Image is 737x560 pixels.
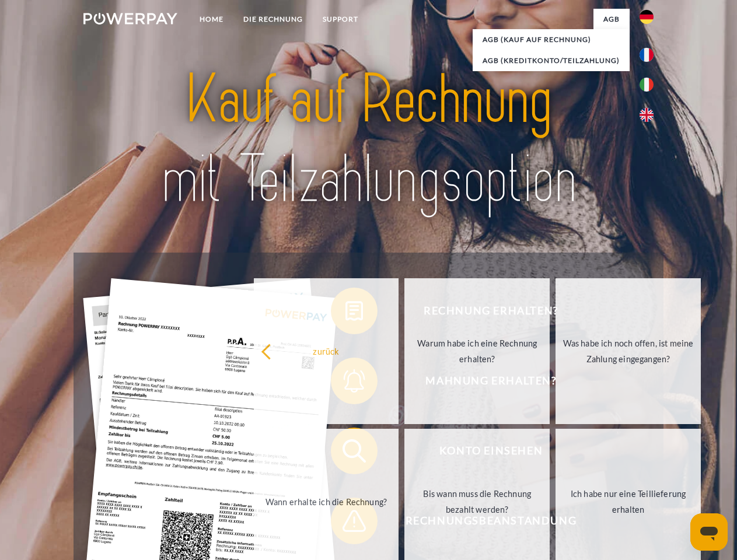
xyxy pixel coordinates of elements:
img: en [640,108,654,122]
a: agb [593,9,630,30]
a: AGB (Kreditkonto/Teilzahlung) [473,50,630,71]
img: de [640,10,654,24]
img: title-powerpay_de.svg [111,56,626,223]
a: Home [190,9,233,30]
div: Was habe ich noch offen, ist meine Zahlung eingegangen? [563,335,694,367]
a: SUPPORT [313,9,368,30]
img: it [640,78,654,92]
div: Ich habe nur eine Teillieferung erhalten [563,486,694,517]
div: zurück [261,343,392,359]
div: Warum habe ich eine Rechnung erhalten? [411,335,543,367]
a: DIE RECHNUNG [233,9,313,30]
img: fr [640,48,654,62]
div: Wann erhalte ich die Rechnung? [261,494,392,509]
a: AGB (Kauf auf Rechnung) [473,29,630,50]
img: logo-powerpay-white.svg [83,13,177,24]
div: Bis wann muss die Rechnung bezahlt werden? [411,486,543,517]
iframe: Schaltfläche zum Öffnen des Messaging-Fensters [690,513,728,551]
a: Was habe ich noch offen, ist meine Zahlung eingegangen? [556,278,701,424]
